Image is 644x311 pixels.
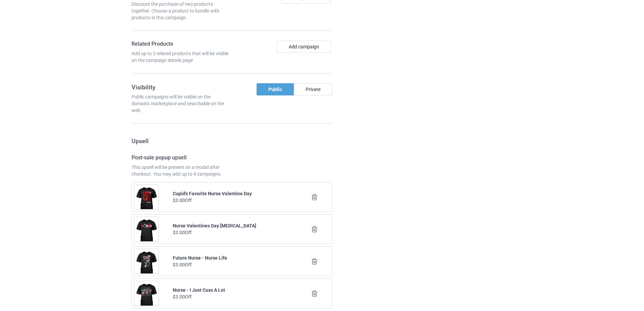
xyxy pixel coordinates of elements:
[132,137,332,145] h3: Upsell
[132,41,230,48] h4: Related Products
[173,293,291,300] div: $3.00 Off
[132,164,230,177] div: This upsell will be present on a modal after checkout. You may add up to 4 campaigns.
[132,83,230,91] h3: Visibility
[132,154,230,161] h4: Post-sale popup upsell
[173,223,256,228] b: Nurse Valentines Day [MEDICAL_DATA]
[173,229,291,236] div: $3.00 Off
[173,197,291,204] div: $3.00 Off
[173,255,227,261] b: Future Nurse - Nurse Life
[173,261,291,268] div: $3.00 Off
[277,41,331,53] button: Add campaign
[132,93,230,114] div: Public campaigns will be visible on the domain's marketplace and searchable on the web.
[173,287,225,293] b: Nurse - I Just Cuss A Lot
[257,83,294,95] div: Public
[132,50,230,64] div: Add up to 3 related products that will be visible on the campaign details page
[132,1,230,21] div: Discount the purchase of two products together. Choose a product to bundle with products in this ...
[173,191,252,196] b: Cupid's Favorite Nurse Valentine Day
[294,83,332,95] div: Private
